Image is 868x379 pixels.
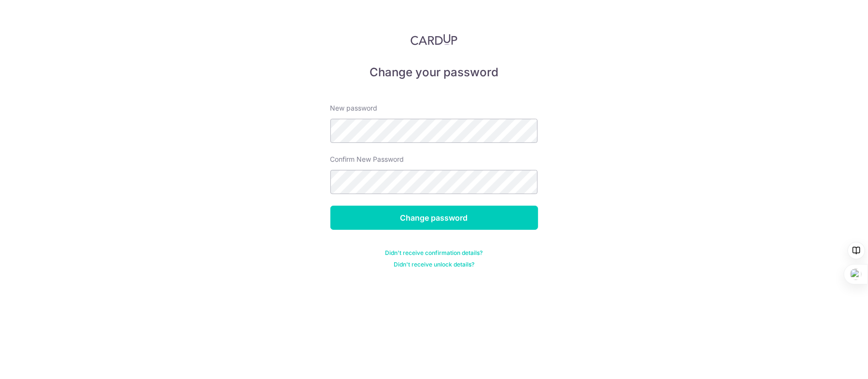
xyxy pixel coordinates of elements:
img: CardUp Logo [411,34,458,45]
a: Didn't receive unlock details? [394,261,474,268]
label: New password [330,103,378,113]
label: Confirm New Password [330,154,404,164]
h5: Change your password [330,65,538,80]
input: Change password [330,206,538,230]
a: Didn't receive confirmation details? [385,249,483,257]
